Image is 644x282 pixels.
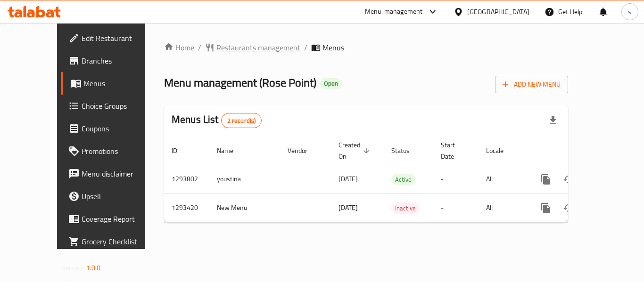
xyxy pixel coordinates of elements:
[164,193,209,222] td: 1293420
[61,230,165,253] a: Grocery Checklist
[83,78,157,89] span: Menus
[222,116,262,125] span: 2 record(s)
[61,185,165,208] a: Upsell
[486,145,516,156] span: Locale
[503,79,561,90] span: Add New Menu
[527,137,633,165] th: Actions
[339,201,358,214] span: [DATE]
[164,42,194,53] a: Home
[391,174,415,185] div: Active
[209,165,280,193] td: youstina
[433,165,479,193] td: -
[217,145,246,156] span: Name
[82,100,157,112] span: Choice Groups
[61,72,165,95] a: Menus
[557,197,580,219] button: Change Status
[320,78,342,89] div: Open
[433,193,479,222] td: -
[320,80,342,88] span: Open
[209,193,280,222] td: New Menu
[164,42,568,53] nav: breadcrumb
[62,262,85,274] span: Version:
[339,139,372,162] span: Created On
[82,168,157,179] span: Menu disclaimer
[164,72,316,93] span: Menu management ( Rose Point )
[221,113,262,128] div: Total records count
[205,42,300,53] a: Restaurants management
[82,32,157,44] span: Edit Restaurant
[467,7,529,17] div: [GEOGRAPHIC_DATA]
[288,145,320,156] span: Vendor
[61,117,165,140] a: Coupons
[391,202,420,214] div: Inactive
[198,42,201,53] li: /
[535,197,557,219] button: more
[304,42,307,53] li: /
[479,165,527,193] td: All
[172,145,190,156] span: ID
[441,139,467,162] span: Start Date
[172,113,262,128] h2: Menus List
[61,95,165,117] a: Choice Groups
[61,208,165,230] a: Coverage Report
[82,123,157,134] span: Coupons
[365,6,423,17] div: Menu-management
[391,174,415,185] span: Active
[82,191,157,202] span: Upsell
[164,137,633,223] table: enhanced table
[495,76,568,93] button: Add New Menu
[557,168,580,191] button: Change Status
[535,168,557,191] button: more
[339,173,358,185] span: [DATE]
[82,213,157,225] span: Coverage Report
[164,165,209,193] td: 1293802
[86,262,101,274] span: 1.0.0
[479,193,527,222] td: All
[542,109,564,132] div: Export file
[391,145,422,156] span: Status
[61,27,165,49] a: Edit Restaurant
[61,49,165,72] a: Branches
[61,140,165,162] a: Promotions
[391,203,420,214] span: Inactive
[82,236,157,247] span: Grocery Checklist
[216,42,300,53] span: Restaurants management
[61,162,165,185] a: Menu disclaimer
[82,55,157,66] span: Branches
[322,42,344,53] span: Menus
[628,7,631,17] span: s
[82,145,157,157] span: Promotions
